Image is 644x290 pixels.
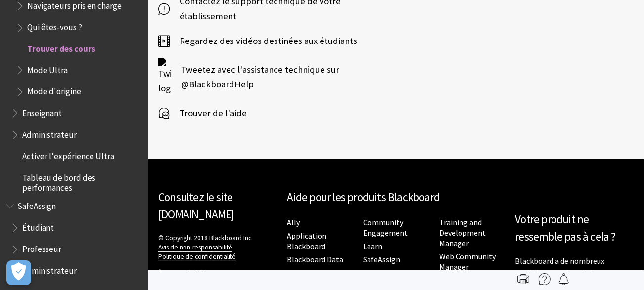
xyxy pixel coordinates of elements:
span: Mode Ultra [27,62,68,76]
img: More help [539,273,551,285]
a: Consultez le site [DOMAIN_NAME] [158,190,234,221]
span: Tableau de bord des performances [22,170,141,193]
a: Collaborate [287,268,328,278]
span: Activer l'expérience Ultra [22,149,114,162]
img: Twitter logo [158,58,171,96]
span: Administrateur [22,263,77,276]
a: SafeAssign [363,254,400,265]
span: Étudiant [22,220,54,233]
img: Print [517,273,529,285]
a: Ally [287,217,300,228]
span: SafeAssign [17,198,56,211]
span: Professeur [22,242,61,255]
a: Twitter logo Tweetez avec l'assistance technique sur @BlackboardHelp [158,58,396,96]
span: Trouver des cours [27,41,95,54]
a: Web Community Manager [439,251,496,272]
a: Avis de non-responsabilité [158,243,232,252]
span: Enseignant [22,105,62,119]
a: À propos de l'aide [158,268,210,277]
a: Regardez des vidéos destinées aux étudiants [158,34,357,48]
span: Trouver de l'aide [170,106,247,121]
a: Politique de confidentialité [158,252,236,261]
span: Mode d'origine [27,84,81,97]
a: Community Engagement [363,217,408,238]
span: Tweetez avec l'assistance technique sur @BlackboardHelp [171,62,396,92]
button: Ouvrir le centre de préférences [6,260,31,285]
a: Trouver de l'aide [158,106,247,121]
span: Qui êtes-vous ? [27,19,82,33]
img: Follow this page [558,273,570,285]
span: Administrateur [22,127,77,140]
a: Application Blackboard [287,231,327,251]
a: Blackboard Data [287,254,344,265]
span: Regardez des vidéos destinées aux étudiants [170,34,357,48]
h2: Aide pour les produits Blackboard [287,189,506,206]
nav: Book outline for Blackboard SafeAssign [6,198,142,280]
p: © Copyright 2018 Blackboard Inc. [158,233,277,261]
h2: Votre produit ne ressemble pas à cela ? [515,211,635,246]
a: Training and Development Manager [439,217,486,249]
a: Learn [363,241,382,251]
